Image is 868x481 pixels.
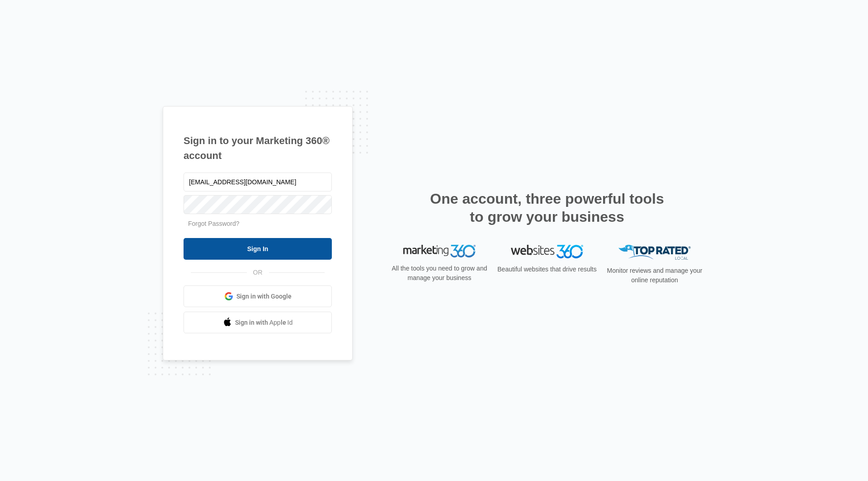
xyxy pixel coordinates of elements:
img: Marketing 360 [403,245,476,257]
a: Sign in with Apple Id [184,312,332,333]
a: Forgot Password? [188,220,240,227]
span: Sign in with Google [236,292,292,301]
input: Sign In [184,238,332,260]
a: Sign in with Google [184,285,332,307]
span: Sign in with Apple Id [235,318,293,327]
h2: One account, three powerful tools to grow your business [427,190,667,226]
input: Email [184,173,332,191]
p: All the tools you need to grow and manage your business [389,264,490,283]
img: Websites 360 [511,245,583,258]
img: Top Rated Local [618,245,691,260]
p: Monitor reviews and manage your online reputation [604,266,705,285]
p: Beautiful websites that drive results [496,265,598,274]
span: OR [247,268,269,277]
h1: Sign in to your Marketing 360® account [184,133,332,163]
